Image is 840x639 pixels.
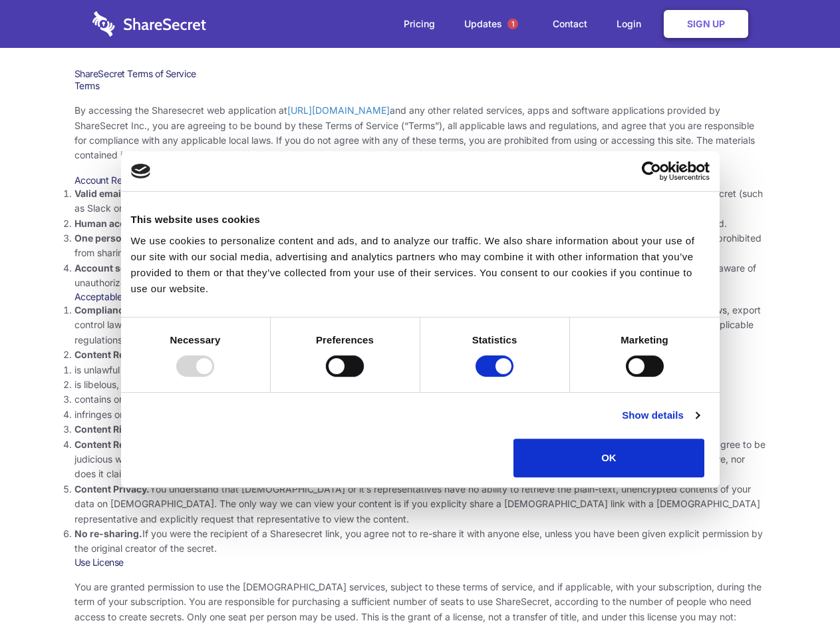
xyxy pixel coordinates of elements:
li: You agree that you will use Sharesecret only to secure and share content that you have the right ... [74,422,766,437]
div: We use cookies to personalize content and ads, and to analyze our traffic. We also share informat... [131,233,710,297]
h3: Account Requirements [74,174,766,186]
strong: Valid email. [74,188,127,199]
a: Pricing [390,3,448,45]
strong: Content Rights. [74,423,146,435]
img: logo [131,164,151,178]
strong: Statistics [472,334,517,345]
a: Usercentrics Cookiebot - opens in a new window [593,161,710,181]
li: Only human beings may create accounts. “Bot” accounts — those created by software, in an automate... [74,216,766,231]
h3: Acceptable Use [74,291,766,303]
strong: One person per account. [74,232,188,244]
strong: Content Responsibility. [74,439,181,450]
li: You must provide a valid email address, either directly, or through approved third-party integrat... [74,186,766,216]
li: You understand that [DEMOGRAPHIC_DATA] or it’s representatives have no ability to retrieve the pl... [74,482,766,527]
h3: Use License [74,556,766,568]
h1: ShareSecret Terms of Service [74,68,766,80]
li: Your use of the Sharesecret must not violate any applicable laws, including copyright or trademar... [74,303,766,347]
li: contains or installs any active malware or exploits, or uses our platform for exploit delivery (s... [74,392,766,407]
li: You agree NOT to use Sharesecret to upload or share content that: [74,347,766,422]
li: You are responsible for your own account security, including the security of your Sharesecret acc... [74,261,766,291]
strong: Content Restrictions. [74,349,172,360]
button: OK [513,439,704,477]
img: logo-wordmark-white-trans-d4663122ce5f474addd5e946df7df03e33cb6a1c49d2221995e7729f52c070b2.svg [92,11,206,37]
strong: Marketing [621,334,668,345]
strong: Necessary [170,334,221,345]
strong: Content Privacy. [74,483,150,495]
a: Show details [622,407,699,423]
span: 1 [507,19,518,29]
li: is unlawful or promotes unlawful activities [74,363,766,377]
p: You are granted permission to use the [DEMOGRAPHIC_DATA] services, subject to these terms of serv... [74,580,766,624]
li: You are not allowed to share account credentials. Each account is dedicated to the individual who... [74,231,766,261]
a: [URL][DOMAIN_NAME] [287,105,390,116]
a: Login [603,3,661,45]
p: By accessing the Sharesecret web application at and any other related services, apps and software... [74,103,766,163]
h3: Terms [74,80,766,92]
strong: No re-sharing. [74,528,142,539]
strong: Preferences [316,334,374,345]
li: infringes on any proprietary right of any party, including patent, trademark, trade secret, copyr... [74,407,766,422]
iframe: Drift Widget Chat Controller [773,572,824,623]
strong: Account security. [74,262,155,274]
li: If you were the recipient of a Sharesecret link, you agree not to re-share it with anyone else, u... [74,527,766,556]
a: Contact [539,3,601,45]
li: You are solely responsible for the content you share on Sharesecret, and with the people you shar... [74,437,766,482]
strong: Human accounts. [74,218,155,229]
li: is libelous, defamatory, or fraudulent [74,377,766,392]
strong: Compliance with local laws and regulations. [74,304,275,316]
div: This website uses cookies [131,212,710,228]
a: Sign Up [664,10,748,38]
